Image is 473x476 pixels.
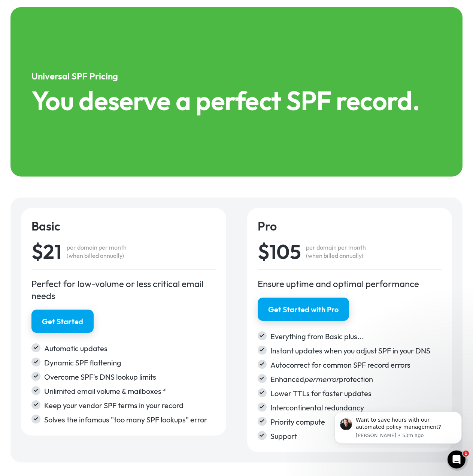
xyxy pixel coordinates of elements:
h4: Pro [258,219,442,234]
div: Dynamic SPF flattening [44,358,216,368]
div: Autocorrect for common SPF record errors [270,360,442,370]
a: Get Started [31,310,94,333]
div: Get Started [42,316,83,327]
div: Instant updates when you adjust SPF in your DNS [270,346,442,356]
div: Enhanced protection [270,374,442,385]
em: permerror [304,374,339,384]
div: Priority compute [270,417,442,427]
div: Lower TTLs for faster updates [270,388,442,399]
h5: Universal SPF Pricing [31,70,442,82]
a: Get Started with Pro [258,298,349,321]
div: Support [270,431,442,442]
div: Get Started with Pro [268,304,339,315]
h1: You deserve a perfect SPF record. [31,87,442,114]
div: Automatic updates [44,343,216,354]
div: per domain per month (when billed annually) [67,243,127,260]
span: 1 [463,451,469,457]
div: Perfect for low-volume or less critical email needs [31,278,216,302]
div: per domain per month (when billed annually) [306,243,366,260]
div: Intercontinental redundancy [270,403,442,413]
div: Solves the infamous "too many SPF lookups" error [44,415,216,425]
div: Ensure uptime and optimal performance [258,278,442,290]
iframe: Intercom notifications message [323,405,473,448]
div: Unlimited email volume & mailboxes * [44,386,216,397]
iframe: Intercom live chat [448,451,466,469]
h4: Basic [31,219,216,234]
div: $21 [31,241,61,262]
div: Everything from Basic plus... [270,331,442,342]
div: Keep your vendor SPF terms in your record [44,400,216,411]
div: Overcome SPF's DNS lookup limits [44,372,216,382]
div: $105 [258,241,301,262]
